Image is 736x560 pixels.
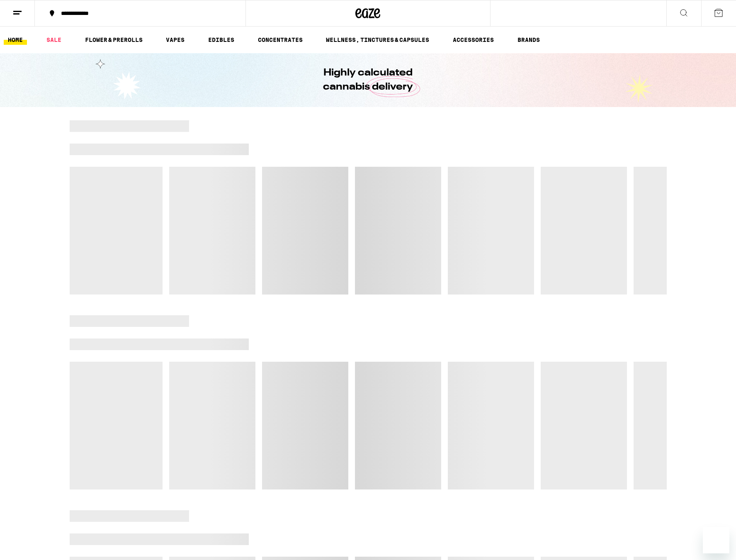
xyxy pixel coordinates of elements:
a: FLOWER & PREROLLS [81,35,147,45]
h1: Highly calculated cannabis delivery [300,66,437,94]
a: HOME [4,35,27,45]
a: BRANDS [513,35,544,45]
a: EDIBLES [204,35,238,45]
iframe: Button to launch messaging window [703,527,729,553]
a: CONCENTRATES [254,35,307,45]
a: ACCESSORIES [449,35,498,45]
a: SALE [42,35,66,45]
a: VAPES [162,35,189,45]
a: WELLNESS, TINCTURES & CAPSULES [322,35,433,45]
